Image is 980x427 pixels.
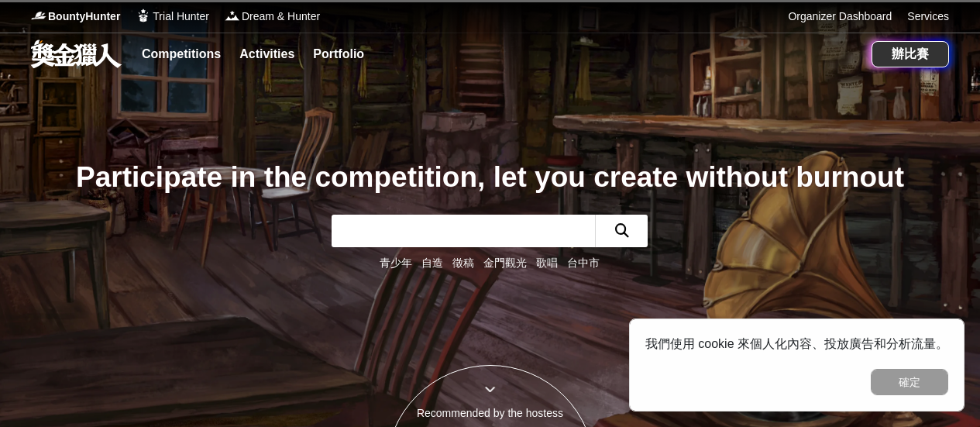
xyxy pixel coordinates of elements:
[31,8,46,23] img: Logo
[225,9,320,25] a: LogoDream & Hunter
[907,9,949,25] a: Services
[136,43,227,65] a: Competitions
[48,9,120,25] span: BountyHunter
[76,156,904,199] div: Participate in the competition, let you create without burnout
[483,257,527,269] a: 金門觀光
[421,257,443,269] a: 自造
[136,9,209,25] a: LogoTrial Hunter
[307,43,370,65] a: Portfolio
[225,8,240,23] img: Logo
[645,337,948,350] span: 我們使用 cookie 來個人化內容、投放廣告和分析流量。
[871,369,948,395] button: 確定
[536,257,558,269] a: 歌唱
[242,9,320,25] span: Dream & Hunter
[31,9,120,25] a: LogoBountyHunter
[452,257,474,269] a: 徵稿
[788,9,892,25] a: Organizer Dashboard
[387,405,594,422] div: Recommended by the hostess
[567,257,600,269] a: 台中市
[872,41,949,67] a: 辦比賽
[153,9,209,25] span: Trial Hunter
[380,257,412,269] a: 青少年
[233,43,301,65] a: Activities
[136,8,151,23] img: Logo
